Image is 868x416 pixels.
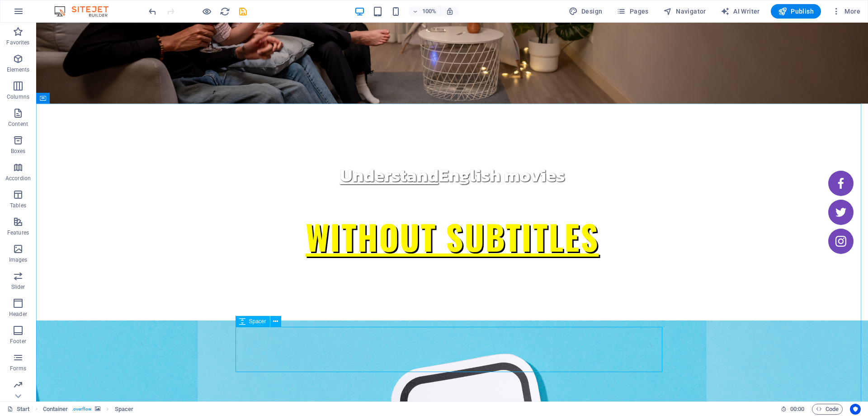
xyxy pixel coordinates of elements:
p: Features [7,229,29,236]
i: Save (Ctrl+S) [238,6,248,17]
span: : [797,406,798,412]
span: Click to select. Double-click to edit [43,404,68,415]
a: Click to cancel selection. Double-click to open Pages [7,404,30,415]
p: Slider [11,283,25,291]
p: Footer [10,338,26,345]
button: undo [147,6,158,17]
button: Design [565,4,606,19]
button: Navigator [660,4,710,19]
span: More [832,7,860,16]
p: Forms [10,365,26,372]
span: Navigator [663,7,706,16]
p: Content [8,120,28,128]
p: Favorites [6,39,29,46]
p: Boxes [11,148,26,155]
h6: Session time [781,404,805,415]
span: Publish [778,7,814,16]
span: AI Writer [721,7,760,16]
button: Publish [771,4,821,19]
button: Code [812,404,843,415]
nav: breadcrumb [43,404,134,415]
i: Undo: Change distance (Ctrl+Z) [147,6,158,17]
p: Images [9,256,28,263]
i: This element contains a background [95,406,100,411]
p: Elements [7,66,30,73]
span: Pages [617,7,648,16]
span: . overflow [72,404,92,415]
button: AI Writer [717,4,764,19]
p: Columns [7,93,29,100]
p: Accordion [5,175,31,182]
span: Design [569,7,603,16]
img: Editor Logo [52,6,120,17]
span: Code [816,404,839,415]
button: Pages [613,4,652,19]
button: reload [219,6,230,17]
i: On resize automatically adjust zoom level to fit chosen device. [446,7,454,15]
button: More [828,4,864,19]
span: Click to select. Double-click to edit [115,404,134,415]
button: Click here to leave preview mode and continue editing [201,6,212,17]
button: save [237,6,248,17]
div: Design (Ctrl+Alt+Y) [565,4,606,19]
p: Header [9,311,27,318]
p: Tables [10,202,26,209]
span: Spacer [249,319,266,324]
button: Usercentrics [850,404,861,415]
span: 00 00 [790,404,804,415]
h6: 100% [422,6,437,17]
button: 100% [409,6,441,17]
